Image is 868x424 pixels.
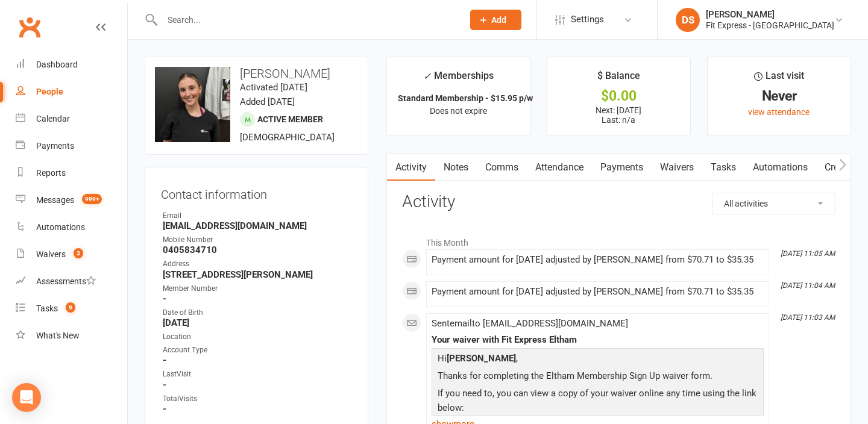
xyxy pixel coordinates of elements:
[781,281,835,290] i: [DATE] 11:04 AM
[435,351,761,369] p: Hi ,
[719,90,840,102] div: Never
[16,322,127,349] a: What's New
[16,132,127,160] a: Payments
[676,8,700,32] div: DS
[36,195,74,205] div: Messages
[435,369,761,386] p: Thanks for completing the Eltham Membership Sign Up waiver form.
[754,68,804,90] div: Last visit
[36,60,78,69] div: Dashboard
[702,154,744,181] a: Tasks
[163,404,352,414] strong: -
[398,93,533,103] strong: Standard Membership - $15.95 p/w
[163,234,352,246] div: Mobile Number
[36,276,96,286] div: Assessments
[16,78,127,105] a: People
[387,154,435,181] a: Activity
[571,6,604,33] span: Settings
[477,154,527,181] a: Comms
[163,355,352,366] strong: -
[36,249,66,259] div: Waivers
[16,105,127,132] a: Calendar
[257,114,323,124] span: Active member
[36,222,85,232] div: Automations
[16,295,127,322] a: Tasks 9
[402,193,835,211] h3: Activity
[491,15,506,25] span: Add
[435,386,761,418] p: If you need to, you can view a copy of your waiver online any time using the link below:
[16,187,127,214] a: Messages 999+
[163,245,352,255] strong: 0405834710
[36,87,63,96] div: People
[163,220,352,231] strong: [EMAIL_ADDRESS][DOMAIN_NAME]
[14,12,45,42] a: Clubworx
[12,383,41,412] div: Open Intercom Messenger
[163,331,352,343] div: Location
[435,154,477,181] a: Notes
[163,369,352,380] div: LastVisit
[432,318,628,329] span: Sent email to [EMAIL_ADDRESS][DOMAIN_NAME]
[159,11,454,28] input: Search...
[163,393,352,405] div: TotalVisits
[240,132,335,143] span: [DEMOGRAPHIC_DATA]
[163,344,352,356] div: Account Type
[163,379,352,390] strong: -
[163,317,352,328] strong: [DATE]
[781,249,835,258] i: [DATE] 11:05 AM
[432,255,764,265] div: Payment amount for [DATE] adjusted by [PERSON_NAME] from $70.71 to $35.35
[16,241,127,268] a: Waivers 3
[558,90,679,102] div: $0.00
[66,302,75,313] span: 9
[423,68,494,90] div: Memberships
[163,283,352,295] div: Member Number
[592,154,652,181] a: Payments
[155,67,230,142] img: image1754960619.png
[36,168,66,178] div: Reports
[432,287,764,297] div: Payment amount for [DATE] adjusted by [PERSON_NAME] from $70.71 to $35.35
[155,67,358,80] h3: [PERSON_NAME]
[163,269,352,280] strong: [STREET_ADDRESS][PERSON_NAME]
[781,313,835,322] i: [DATE] 11:03 AM
[36,304,58,313] div: Tasks
[597,68,640,90] div: $ Balance
[430,106,487,116] span: Does not expire
[558,105,679,125] p: Next: [DATE] Last: n/a
[36,141,74,151] div: Payments
[527,154,592,181] a: Attendance
[36,331,80,340] div: What's New
[748,107,810,117] a: view attendance
[16,51,127,78] a: Dashboard
[447,353,516,364] strong: [PERSON_NAME]
[652,154,702,181] a: Waivers
[432,335,764,345] div: Your waiver with Fit Express Eltham
[16,214,127,241] a: Automations
[402,230,835,249] li: This Month
[706,9,834,20] div: [PERSON_NAME]
[744,154,816,181] a: Automations
[163,258,352,270] div: Address
[163,307,352,319] div: Date of Birth
[82,194,102,204] span: 999+
[706,20,834,31] div: Fit Express - [GEOGRAPHIC_DATA]
[161,183,352,201] h3: Contact information
[470,10,521,30] button: Add
[16,160,127,187] a: Reports
[163,210,352,222] div: Email
[240,82,307,93] time: Activated [DATE]
[163,293,352,304] strong: -
[423,70,431,82] i: ✓
[74,248,83,258] span: 3
[240,96,295,107] time: Added [DATE]
[16,268,127,295] a: Assessments
[36,114,70,123] div: Calendar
